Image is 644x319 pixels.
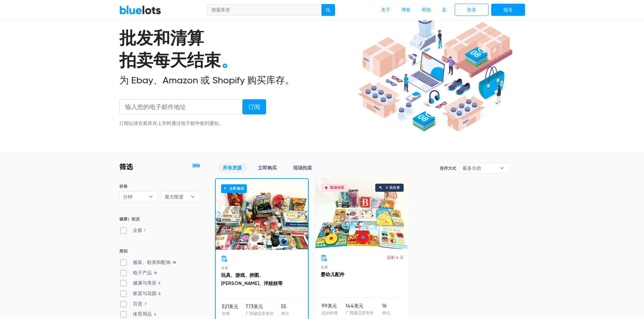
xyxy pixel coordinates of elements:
[173,261,176,265] font: 99
[154,271,157,275] font: 19
[258,165,277,171] font: 立即购买
[321,311,338,315] font: 起始价格
[221,50,238,71] font: 。
[355,12,515,135] img: hero-ee84e7d0318cb26816c560f6b4441b76977f77a177738b4e94f68c95b2b83dbb.png
[207,4,322,16] input: 搜索库存
[252,163,283,173] a: 立即购买
[223,165,242,171] font: 所有房源
[440,166,456,171] font: 排序方式
[222,304,238,310] font: 521美元
[386,186,400,190] font: 0 次出价
[491,4,525,16] a: 报名
[287,163,318,173] a: 现场拍卖
[221,266,229,270] font: 全新
[381,7,390,13] font: 关于
[321,272,344,277] a: 婴幼儿配件
[503,7,513,13] font: 报名
[133,311,152,317] font: 体育用品
[345,311,374,315] font: 厂商建议零售价
[242,99,266,114] input: 订阅
[245,311,274,316] font: 厂商建议零售价
[416,4,436,17] a: 帮助
[144,229,146,233] font: 1
[245,304,263,310] font: 773美元
[330,186,344,190] font: 现场拍卖
[119,249,127,254] font: 类别
[455,4,488,16] a: 登录
[165,194,184,200] font: 最大限度
[422,7,431,13] font: 帮助
[133,280,157,286] font: 健康与美容
[222,311,230,316] font: 价格
[442,7,447,13] font: 卖
[396,4,416,17] a: 博客
[217,163,247,173] a: 所有房源
[293,165,312,171] font: 现场拍卖
[216,179,308,250] a: 立即购买
[192,163,200,168] font: 清除
[133,301,142,307] font: 百货
[321,303,337,309] font: 99美元
[119,28,204,48] font: 批发和清算
[133,260,171,265] font: 服装、鞋类和配饰
[436,4,452,17] a: 卖
[119,217,140,221] font: 健康）状况
[119,50,221,71] font: 拍卖每天结束
[281,304,286,310] font: 55
[119,75,294,86] font: 为 Ebay、Amazon 或 Shopify 购买库存。
[462,165,481,171] font: 最多出价
[123,194,133,200] font: 分钟
[387,255,404,260] font: 还剩 4 天
[119,121,223,126] font: 订阅以便在新库存上市时通过电子邮件收到通知。
[133,228,142,233] font: 全新
[133,270,152,276] font: 电子产品
[221,272,283,286] a: 玩具、游戏、拼图、[PERSON_NAME]、洋娃娃等
[119,99,243,114] input: 输入您的电子邮件地址
[467,7,476,13] font: 登录
[133,291,157,296] font: 家居与花园
[281,311,289,316] font: 单位
[119,184,127,189] font: 价格
[154,312,157,317] font: 4
[229,187,244,191] font: 立即购买
[119,163,133,171] font: 筛选
[321,265,328,269] font: 全新
[159,292,160,296] font: 8
[382,303,387,309] font: 16
[401,7,411,13] font: 博客
[382,311,390,315] font: 单位
[192,163,200,169] a: 清除
[159,281,160,286] font: 9
[144,302,147,307] font: 7
[376,4,396,17] a: 关于
[345,303,363,309] font: 144美元
[315,178,409,249] a: 现场拍卖 0 次出价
